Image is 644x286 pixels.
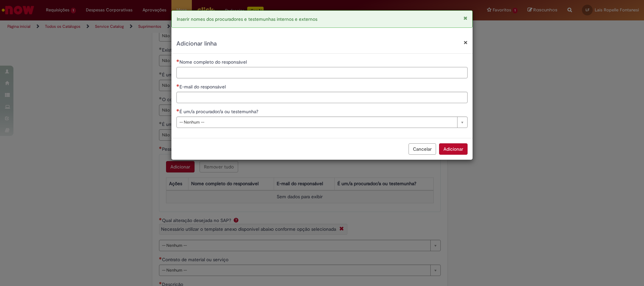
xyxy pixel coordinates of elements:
[176,40,468,48] h2: Adicionar linha
[439,143,468,155] button: Adicionar
[409,143,436,155] button: Cancelar
[176,67,468,78] input: Nome completo do responsável
[464,16,467,20] button: Fechar Notificação
[179,109,260,115] span: É um/a procurador/a ou testemunha?
[179,59,248,65] span: Nome completo do responsável
[464,39,468,46] button: Fechar modal
[177,16,317,22] span: Inserir nomes dos procuradores e testemunhas internos e externos
[176,92,468,103] input: E-mail do responsável
[179,84,227,90] span: E-mail do responsável
[176,59,179,62] span: Necessários
[179,117,454,128] span: -- Nenhum --
[176,109,179,112] span: Necessários
[176,84,179,87] span: Necessários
